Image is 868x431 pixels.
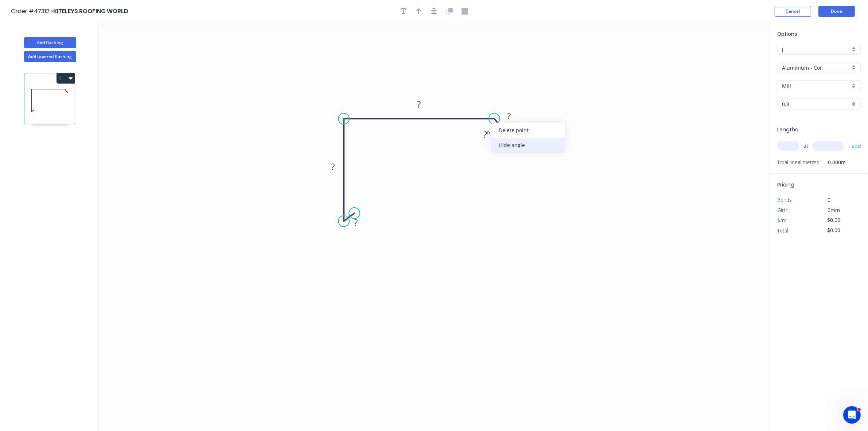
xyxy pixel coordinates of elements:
div: Hide angle [491,138,565,153]
span: 0.000m [819,157,846,168]
tspan: ? [417,98,421,110]
input: Price level [782,46,850,53]
button: Cancel [775,6,811,17]
button: Add tapered flashing [24,51,76,62]
button: add [848,140,865,152]
iframe: Intercom live chat [843,406,861,424]
input: Colour [782,82,850,90]
div: Delete point [491,123,565,138]
tspan: ? [354,216,358,228]
span: Total [777,227,788,234]
span: 0 [828,196,831,203]
input: Material [782,64,850,72]
span: Total lineal metres [777,157,819,168]
svg: 0 [98,23,770,431]
span: Lengths [777,126,798,133]
span: at [803,141,808,151]
span: Options [777,30,797,38]
button: Done [818,6,855,17]
span: Bends [777,196,792,203]
span: Girth [777,207,789,213]
tspan: ? [331,161,335,173]
span: Order #47312 > [11,7,53,15]
tspan: º [487,129,490,141]
button: 1 [57,73,75,84]
span: Pricing [777,181,794,188]
span: $/m [777,217,786,224]
tspan: ? [483,129,487,141]
button: Add flashing [24,37,76,48]
input: Thickness [782,100,850,108]
tspan: ? [507,110,511,122]
span: KITELEYS ROOFING WORLD [53,7,128,15]
span: 0mm [828,207,840,213]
